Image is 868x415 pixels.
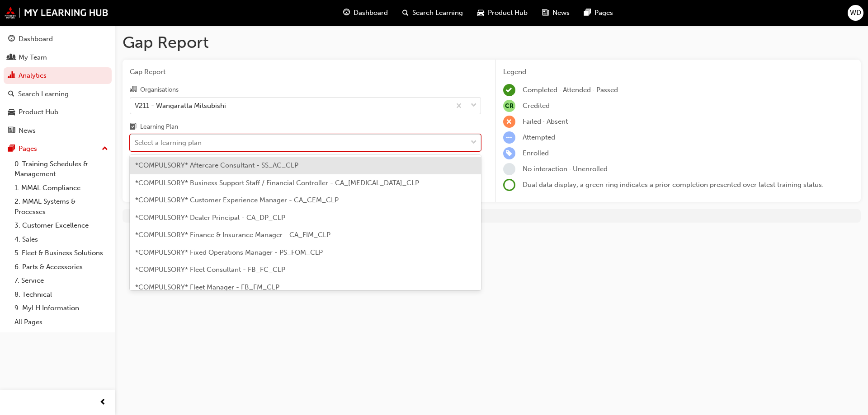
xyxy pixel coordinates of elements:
[336,4,395,22] a: guage-iconDashboard
[488,8,528,18] span: Product Hub
[102,143,108,155] span: up-icon
[584,7,591,19] span: pages-icon
[11,157,112,181] a: 0. Training Schedules & Management
[402,7,409,19] span: search-icon
[523,86,618,94] span: Completed · Attended · Passed
[135,283,279,291] span: *COMPULSORY* Fleet Manager - FB_FM_CLP
[848,5,863,21] button: WD
[850,8,861,18] span: WD
[577,4,620,22] a: pages-iconPages
[18,89,69,99] div: Search Learning
[523,165,608,173] span: No interaction · Unenrolled
[8,72,15,80] span: chart-icon
[594,8,613,18] span: Pages
[503,163,515,175] span: learningRecordVerb_NONE-icon
[135,179,419,187] span: *COMPULSORY* Business Support Staff / Financial Controller - CA_[MEDICAL_DATA]_CLP
[523,133,555,141] span: Attempted
[135,266,285,274] span: *COMPULSORY* Fleet Consultant - FB_FC_CLP
[11,219,112,233] a: 3. Customer Excellence
[8,35,15,43] span: guage-icon
[477,7,484,19] span: car-icon
[395,4,470,22] a: search-iconSearch Learning
[135,214,285,222] span: *COMPULSORY* Dealer Principal - CA_DP_CLP
[470,4,535,22] a: car-iconProduct Hub
[8,127,15,135] span: news-icon
[130,123,137,131] span: learningplan-icon
[130,86,137,94] span: organisation-icon
[4,31,112,47] a: Dashboard
[503,84,515,96] span: learningRecordVerb_COMPLETE-icon
[4,140,112,157] button: Pages
[11,260,112,274] a: 6. Parts & Accessories
[503,116,515,128] span: learningRecordVerb_FAIL-icon
[140,122,178,131] div: Learning Plan
[11,233,112,247] a: 4. Sales
[523,181,824,189] span: Dual data display; a green ring indicates a prior completion presented over latest training status.
[19,107,58,117] div: Product Hub
[11,181,112,195] a: 1. MMAL Compliance
[8,54,15,62] span: people-icon
[4,49,112,66] a: My Team
[4,29,112,140] button: DashboardMy TeamAnalyticsSearch LearningProduct HubNews
[11,315,112,329] a: All Pages
[19,34,53,44] div: Dashboard
[4,86,112,103] a: Search Learning
[11,301,112,315] a: 9. MyLH Information
[542,7,549,19] span: news-icon
[4,122,112,139] a: News
[471,100,477,112] span: down-icon
[11,288,112,302] a: 8. Technical
[99,397,106,408] span: prev-icon
[4,67,112,84] a: Analytics
[412,8,463,18] span: Search Learning
[8,108,15,117] span: car-icon
[343,7,350,19] span: guage-icon
[8,145,15,153] span: pages-icon
[135,231,330,239] span: *COMPULSORY* Finance & Insurance Manager - CA_FIM_CLP
[523,102,550,110] span: Credited
[135,100,226,111] div: V211 - Wangaratta Mitsubishi
[503,67,854,77] div: Legend
[19,126,36,136] div: News
[4,104,112,121] a: Product Hub
[5,7,108,19] img: mmal
[11,274,112,288] a: 7. Service
[19,144,37,154] div: Pages
[135,138,202,148] div: Select a learning plan
[503,147,515,159] span: learningRecordVerb_ENROLL-icon
[135,196,339,204] span: *COMPULSORY* Customer Experience Manager - CA_CEM_CLP
[523,149,549,157] span: Enrolled
[135,161,298,169] span: *COMPULSORY* Aftercare Consultant - SS_AC_CLP
[11,195,112,219] a: 2. MMAL Systems & Processes
[8,90,14,98] span: search-icon
[535,4,577,22] a: news-iconNews
[123,33,861,52] h1: Gap Report
[471,137,477,149] span: down-icon
[552,8,570,18] span: News
[523,117,568,126] span: Failed · Absent
[503,100,515,112] span: null-icon
[19,52,47,63] div: My Team
[135,248,323,256] span: *COMPULSORY* Fixed Operations Manager - PS_FOM_CLP
[354,8,388,18] span: Dashboard
[130,67,481,77] span: Gap Report
[503,131,515,144] span: learningRecordVerb_ATTEMPT-icon
[11,246,112,260] a: 5. Fleet & Business Solutions
[140,85,179,94] div: Organisations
